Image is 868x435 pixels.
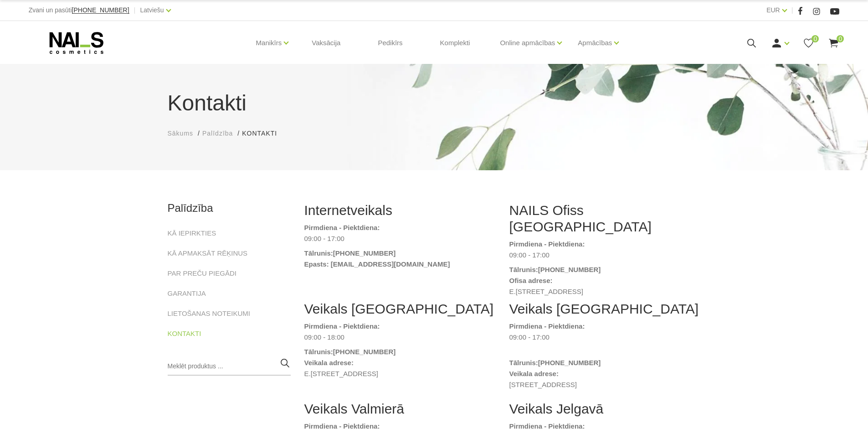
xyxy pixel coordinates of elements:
li: Kontakti [242,129,286,138]
strong: Pirmdiena - Piektdiena: [304,422,380,430]
a: PAR PREČU PIEGĀDI [168,268,236,279]
a: KĀ APMAKSĀT RĒĶINUS [168,248,248,259]
span: Palīdzība [202,130,233,137]
dd: 09:00 - 17:00 [509,332,701,354]
strong: Pirmdiena - Piektdiena: [509,322,585,330]
a: Pedikīrs [370,21,410,65]
h2: Veikals [GEOGRAPHIC_DATA] [304,301,496,317]
strong: Ofisa adrese: [509,277,553,284]
h2: Internetveikals [304,202,496,219]
strong: Veikala adrese: [304,359,354,367]
input: Meklēt produktus ... [168,357,291,376]
strong: : [331,249,333,257]
span: | [134,5,136,16]
dd: 09:00 - 18:00 [304,332,496,343]
a: Latviešu [140,5,164,16]
strong: Tālrunis [304,249,331,257]
h2: NAILS Ofiss [GEOGRAPHIC_DATA] [509,202,701,235]
a: KONTAKTI [168,328,201,339]
span: Sākums [168,130,194,137]
div: Zvani un pasūti [29,5,129,16]
span: | [791,5,793,16]
h2: Veikals Valmierā [304,401,496,417]
strong: Pirmdiena - Piektdiena: [509,240,585,248]
dd: 09:00 - 17:00 [304,233,496,244]
a: 0 [803,37,814,49]
a: [PHONE_NUMBER] [333,248,396,259]
h2: Veikals [GEOGRAPHIC_DATA] [509,301,701,317]
a: GARANTIJA [168,288,206,299]
dd: 09:00 - 17:00 [509,250,701,261]
a: Vaksācija [304,21,348,65]
h2: Palīdzība [168,202,291,214]
dd: E.[STREET_ADDRESS] [509,286,701,297]
a: [PHONE_NUMBER] [333,346,396,357]
strong: Tālrunis: [509,266,538,273]
span: 0 [812,35,819,42]
span: 0 [837,35,844,42]
strong: Pirmdiena - Piektdiena: [304,322,380,330]
a: Komplekti [433,21,478,65]
a: Apmācības [578,25,612,61]
strong: Tālrunis: [509,359,538,367]
h2: Veikals Jelgavā [509,401,701,417]
a: KĀ IEPIRKTIES [168,228,216,239]
a: [PHONE_NUMBER] [72,7,129,14]
strong: Pirmdiena - Piektdiena: [509,422,585,430]
a: LIETOŠANAS NOTEIKUMI [168,308,250,319]
a: [PHONE_NUMBER] [538,264,601,275]
a: [PHONE_NUMBER] [538,357,601,368]
a: Online apmācības [500,25,555,61]
strong: Tālrunis: [304,348,333,356]
a: Palīdzība [202,129,233,138]
strong: Pirmdiena - Piektdiena: [304,224,380,231]
a: EUR [766,5,780,16]
a: Manikīrs [256,25,282,61]
dd: [STREET_ADDRESS] [509,379,701,390]
dd: E.[STREET_ADDRESS] [304,368,496,379]
strong: Epasts: [EMAIL_ADDRESS][DOMAIN_NAME] [304,260,450,268]
a: 0 [828,37,839,49]
a: Sākums [168,129,194,138]
h1: Kontakti [168,87,701,120]
strong: Veikala adrese: [509,370,559,377]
